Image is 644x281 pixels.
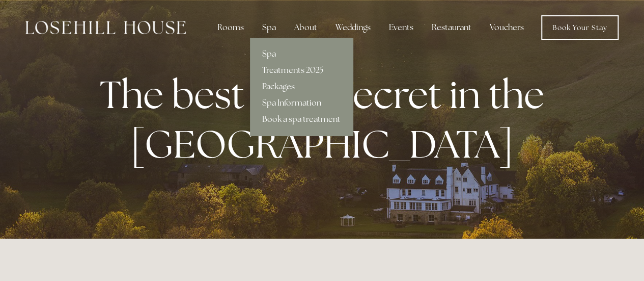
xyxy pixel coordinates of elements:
[250,46,353,62] a: Spa
[25,21,186,34] img: Losehill House
[100,69,552,169] strong: The best kept secret in the [GEOGRAPHIC_DATA]
[209,17,252,38] div: Rooms
[327,17,379,38] div: Weddings
[482,17,532,38] a: Vouchers
[424,17,480,38] div: Restaurant
[541,15,619,40] a: Book Your Stay
[254,17,284,38] div: Spa
[286,17,325,38] div: About
[381,17,422,38] div: Events
[250,111,353,127] a: Book a spa treatment
[250,79,353,95] a: Packages
[250,95,353,111] a: Spa Information
[250,62,353,79] a: Treatments 2025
